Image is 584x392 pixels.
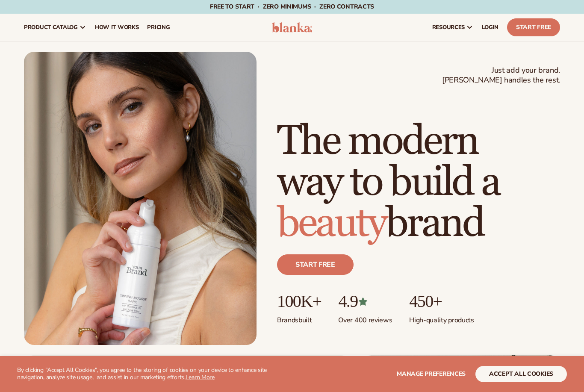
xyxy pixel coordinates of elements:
[507,18,560,36] a: Start Free
[409,292,474,311] p: 450+
[432,24,465,31] span: resources
[478,14,503,41] a: LOGIN
[397,370,466,378] span: Manage preferences
[428,14,478,41] a: resources
[277,121,560,244] h1: The modern way to build a brand
[277,311,321,325] p: Brands built
[147,24,170,31] span: pricing
[475,366,567,382] button: accept all cookies
[442,65,560,85] span: Just add your brand. [PERSON_NAME] handles the rest.
[272,22,312,32] img: logo
[186,373,215,381] a: Learn More
[277,254,354,275] a: Start free
[143,14,174,41] a: pricing
[409,311,474,325] p: High-quality products
[24,24,78,31] span: product catalog
[338,292,392,311] p: 4.9
[338,311,392,325] p: Over 400 reviews
[482,24,498,31] span: LOGIN
[277,292,321,311] p: 100K+
[210,3,374,11] span: Free to start · ZERO minimums · ZERO contracts
[20,14,91,41] a: product catalog
[91,14,143,41] a: How It Works
[95,24,139,31] span: How It Works
[17,367,292,381] p: By clicking "Accept All Cookies", you agree to the storing of cookies on your device to enhance s...
[397,366,466,382] button: Manage preferences
[277,198,386,248] span: beauty
[24,52,257,345] img: Female holding tanning mousse.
